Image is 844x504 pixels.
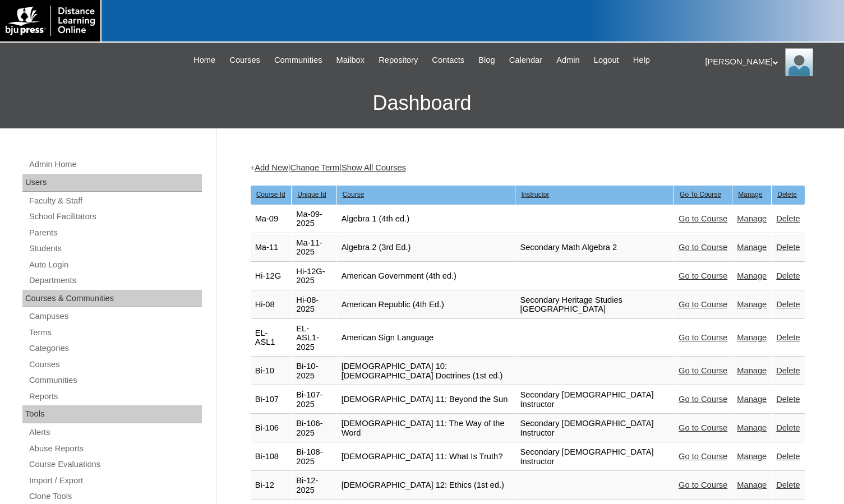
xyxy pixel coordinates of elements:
[628,54,656,67] a: Help
[515,443,674,471] td: Secondary [DEMOGRAPHIC_DATA] Instructor
[679,214,727,223] a: Go to Course
[256,191,285,198] u: Course Id
[251,471,292,500] td: Bi-12
[28,373,202,387] a: Communities
[515,234,674,262] td: Secondary Math Algebra 2
[292,386,336,414] td: Bi-107-2025
[224,54,266,67] a: Courses
[776,300,800,309] a: Delete
[737,480,767,489] a: Manage
[292,443,336,471] td: Bi-108-2025
[679,300,727,309] a: Go to Course
[28,210,202,224] a: School Facilitators
[297,191,326,198] u: Unique Id
[737,271,767,280] a: Manage
[28,474,202,488] a: Import / Export
[251,234,292,262] td: Ma-11
[28,457,202,471] a: Course Evaluations
[292,357,336,385] td: Bi-10-2025
[556,54,580,67] span: Admin
[785,48,813,76] img: Melanie Sevilla
[737,452,767,461] a: Manage
[633,54,650,67] span: Help
[737,333,767,342] a: Manage
[292,291,336,319] td: Hi-08-2025
[379,54,418,67] span: Repository
[594,54,619,67] span: Logout
[188,54,221,67] a: Home
[776,395,800,404] a: Delete
[251,386,292,414] td: Bi-107
[515,386,674,414] td: Secondary [DEMOGRAPHIC_DATA] Instructor
[251,205,292,233] td: Ma-09
[738,191,762,198] u: Manage
[331,54,371,67] a: Mailbox
[292,471,336,500] td: Bi-12-2025
[679,271,727,280] a: Go to Course
[251,320,292,357] td: EL-ASL1
[28,242,202,256] a: Students
[737,423,767,432] a: Manage
[515,291,674,319] td: Secondary Heritage Studies [GEOGRAPHIC_DATA]
[229,54,260,67] span: Courses
[28,426,202,440] a: Alerts
[680,191,721,198] u: Go To Course
[342,163,406,172] a: Show All Courses
[343,191,365,198] u: Course
[28,194,202,208] a: Faculty & Staff
[337,320,515,357] td: American Sign Language
[776,271,800,280] a: Delete
[22,174,202,192] div: Users
[679,452,727,461] a: Go to Course
[705,48,833,76] div: [PERSON_NAME]
[337,443,515,471] td: [DEMOGRAPHIC_DATA] 11: What Is Truth?
[432,54,464,67] span: Contacts
[251,262,292,290] td: Hi-12G
[521,191,549,198] u: Instructor
[776,333,800,342] a: Delete
[292,262,336,290] td: Hi-12G-2025
[776,366,800,375] a: Delete
[679,423,727,432] a: Go to Course
[28,442,202,456] a: Abuse Reports
[6,6,95,36] img: logo-white.png
[776,480,800,489] a: Delete
[337,262,515,290] td: American Government (4th ed.)
[28,258,202,272] a: Auto Login
[337,471,515,500] td: [DEMOGRAPHIC_DATA] 12: Ethics (1st ed.)
[337,291,515,319] td: American Republic (4th Ed.)
[776,243,800,252] a: Delete
[6,78,838,128] h3: Dashboard
[337,386,515,414] td: [DEMOGRAPHIC_DATA] 11: Beyond the Sun
[515,414,674,442] td: Secondary [DEMOGRAPHIC_DATA] Instructor
[337,357,515,385] td: [DEMOGRAPHIC_DATA] 10: [DEMOGRAPHIC_DATA] Doctrines (1st ed.)
[509,54,542,67] span: Calendar
[336,54,365,67] span: Mailbox
[250,162,805,174] div: + | |
[337,414,515,442] td: [DEMOGRAPHIC_DATA] 11: The Way of the Word
[28,326,202,340] a: Terms
[292,414,336,442] td: Bi-106-2025
[478,54,495,67] span: Blog
[292,205,336,233] td: Ma-09-2025
[737,395,767,404] a: Manage
[473,54,500,67] a: Blog
[28,226,202,240] a: Parents
[679,333,727,342] a: Go to Course
[737,214,767,223] a: Manage
[337,205,515,233] td: Algebra 1 (4th ed.)
[28,341,202,355] a: Categories
[22,290,202,308] div: Courses & Communities
[504,54,548,67] a: Calendar
[274,54,322,67] span: Communities
[292,320,336,357] td: EL-ASL1-2025
[679,480,727,489] a: Go to Course
[28,358,202,372] a: Courses
[737,366,767,375] a: Manage
[290,163,339,172] a: Change Term
[737,300,767,309] a: Manage
[28,274,202,288] a: Departments
[776,423,800,432] a: Delete
[679,243,727,252] a: Go to Course
[777,191,797,198] u: Delete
